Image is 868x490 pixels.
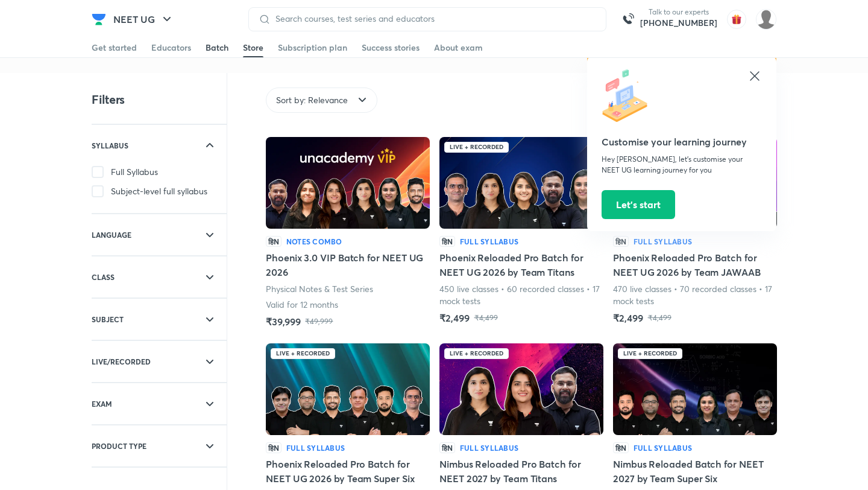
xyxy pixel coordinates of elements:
span: Full Syllabus [111,166,158,178]
p: 450 live classes • 60 recorded classes • 17 mock tests [439,283,603,307]
h6: Full Syllabus [460,442,518,453]
h5: Phoenix 3.0 VIP Batch for NEET UG 2026 [266,250,430,279]
a: Get started [92,38,137,57]
h6: SUBJECT [92,313,124,325]
h5: Customise your learning journey [602,135,762,149]
h5: Phoenix Reloaded Pro Batch for NEET UG 2026 by Team JAWAAB [613,250,777,279]
span: Subject-level full syllabus [111,185,207,197]
h5: ₹2,499 [613,311,643,325]
h6: Full Syllabus [460,236,518,247]
div: Educators [151,42,191,54]
img: Batch Thumbnail [439,137,603,229]
h5: ₹2,499 [439,311,470,325]
h5: Nimbus Reloaded Pro Batch for NEET 2027 by Team Titans [439,457,603,486]
img: avatar [727,10,746,29]
div: About exam [434,42,483,54]
img: icon [602,69,656,123]
div: Get started [92,42,137,54]
div: Live + Recorded [444,142,509,153]
span: Sort by: Relevance [276,94,348,106]
div: Store [243,42,263,54]
h5: ₹39,999 [266,314,300,329]
div: Subscription plan [278,42,347,54]
img: Batch Thumbnail [613,343,777,435]
input: Search courses, test series and educators [271,14,596,24]
img: Company Logo [92,12,106,27]
div: Success stories [362,42,420,54]
p: Hey [PERSON_NAME], let’s customise your NEET UG learning journey for you [602,154,762,176]
img: call-us [616,7,640,31]
p: हिN [266,236,281,247]
p: हिN [613,236,629,247]
a: Batch [206,38,228,57]
p: Valid for 12 months [266,299,338,311]
img: Batch Thumbnail [266,137,430,229]
div: Batch [206,42,228,54]
img: Batch Thumbnail [439,343,603,435]
h5: Nimbus Reloaded Batch for NEET 2027 by Team Super Six [613,457,777,486]
p: ₹4,499 [648,313,671,323]
h6: Full Syllabus [634,236,692,247]
h6: SYLLABUS [92,139,128,151]
a: Subscription plan [278,38,347,57]
h5: Phoenix Reloaded Pro Batch for NEET UG 2026 by Team Super Six [266,457,430,486]
a: Store [243,38,263,57]
h6: LIVE/RECORDED [92,355,151,367]
h6: Full Syllabus [286,442,345,453]
h4: Filters [92,92,125,107]
a: About exam [434,38,483,57]
p: हिN [439,236,455,247]
h6: EXAM [92,398,112,410]
div: Live + Recorded [444,348,509,359]
h6: Notes Combo [286,236,342,247]
img: Vishnudutt [756,9,776,30]
div: Live + Recorded [618,348,682,359]
a: [PHONE_NUMBER] [640,17,717,29]
p: हिN [613,442,629,453]
p: Talk to our experts [640,7,717,17]
div: Live + Recorded [271,348,335,359]
h6: CLASS [92,271,115,283]
button: Let’s start [602,190,675,219]
a: Educators [151,38,191,57]
p: हिN [266,442,281,453]
a: Success stories [362,38,420,57]
img: Batch Thumbnail [266,343,430,435]
p: Physical Notes & Test Series [266,283,374,295]
h6: Full Syllabus [634,442,692,453]
p: ₹4,499 [474,313,498,323]
p: 470 live classes • 70 recorded classes • 17 mock tests [613,283,777,307]
h5: Phoenix Reloaded Pro Batch for NEET UG 2026 by Team Titans [439,250,603,279]
p: ₹49,999 [305,317,333,326]
h6: LANGUAGE [92,229,131,241]
button: NEET UG [106,7,181,31]
p: हिN [439,442,455,453]
h6: PRODUCT TYPE [92,440,146,452]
